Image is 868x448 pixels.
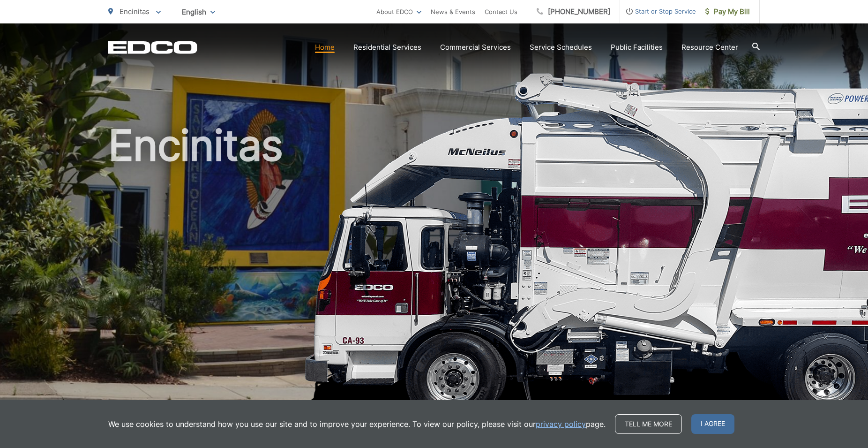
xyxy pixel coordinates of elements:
a: Tell me more [615,414,682,434]
a: Commercial Services [440,42,511,53]
span: I agree [691,414,734,434]
p: We use cookies to understand how you use our site and to improve your experience. To view our pol... [108,418,606,430]
h1: Encinitas [108,122,760,419]
a: Public Facilities [611,42,663,53]
a: Resource Center [681,42,738,53]
a: Contact Us [485,6,517,17]
span: Pay My Bill [705,6,750,17]
a: About EDCO [376,6,421,17]
a: Residential Services [353,42,421,53]
a: Service Schedules [530,42,592,53]
a: News & Events [431,6,475,17]
span: English [175,4,222,20]
a: privacy policy [536,418,586,430]
span: Encinitas [120,7,150,16]
a: EDCD logo. Return to the homepage. [108,41,197,54]
a: Home [315,42,335,53]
